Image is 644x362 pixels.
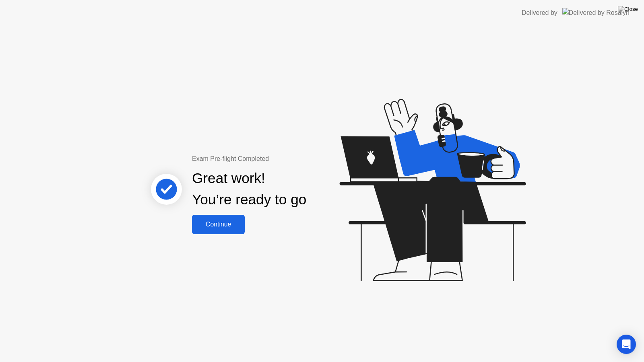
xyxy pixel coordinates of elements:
[192,154,358,164] div: Exam Pre-flight Completed
[192,168,306,210] div: Great work! You’re ready to go
[562,8,630,17] img: Delivered by Rosalyn
[618,6,638,12] img: Close
[192,215,245,234] button: Continue
[194,221,242,228] div: Continue
[522,8,557,18] div: Delivered by
[617,335,636,354] div: Open Intercom Messenger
